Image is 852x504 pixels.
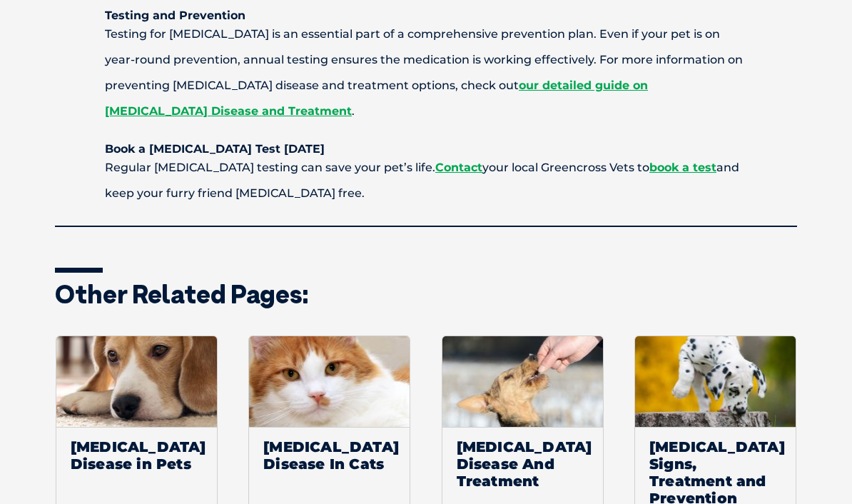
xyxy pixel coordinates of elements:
span: [MEDICAL_DATA] Disease In Cats [249,427,410,483]
h4: Book a [MEDICAL_DATA] Test [DATE] [55,143,797,155]
a: Contact [435,161,482,174]
p: Testing for [MEDICAL_DATA] is an essential part of a comprehensive prevention plan. Even if your ... [55,21,797,124]
span: [MEDICAL_DATA] Disease And Treatment [442,427,603,500]
a: book a test [649,161,716,174]
span: [MEDICAL_DATA] Disease in Pets [56,427,217,483]
p: Regular [MEDICAL_DATA] testing can save your pet’s life. your local Greencross Vets to and keep y... [55,155,797,206]
h3: Other related pages: [55,281,797,307]
h4: Testing and Prevention [55,10,797,21]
